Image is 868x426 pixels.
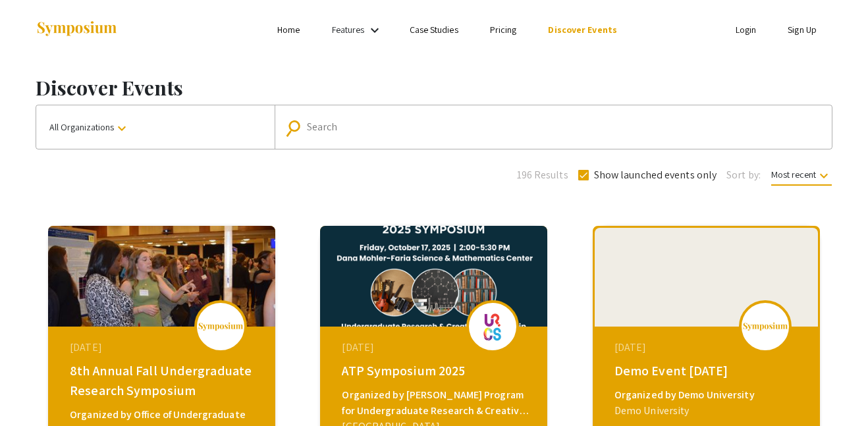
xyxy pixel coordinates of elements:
a: Sign Up [788,24,817,36]
span: All Organizations [49,121,130,133]
mat-icon: keyboard_arrow_down [114,120,130,136]
img: atp2025_eventLogo_56bb79_.png [473,309,512,342]
a: Pricing [490,24,517,36]
a: Case Studies [410,24,458,36]
img: logo_v2.png [198,322,244,331]
mat-icon: keyboard_arrow_down [816,168,832,184]
div: [DATE] [342,340,529,356]
img: Symposium by ForagerOne [36,20,118,38]
mat-icon: Expand Features list [367,22,383,38]
div: Demo University [614,403,801,419]
img: logo_v2.png [742,322,788,331]
a: Login [736,24,757,36]
a: Discover Events [548,24,617,36]
div: [DATE] [614,340,801,356]
span: 196 Results [517,167,568,183]
mat-icon: Search [287,117,306,140]
div: Organized by [PERSON_NAME] Program for Undergraduate Research & Creative Scholarship [342,387,529,419]
iframe: Chat [10,367,56,416]
button: All Organizations [36,105,275,149]
span: Sort by: [726,167,761,183]
button: Most recent [761,163,842,186]
span: Most recent [771,169,832,186]
div: Organized by Demo University [614,387,801,403]
div: ATP Symposium 2025 [342,361,529,381]
a: Home [277,24,300,36]
a: Features [332,24,365,36]
img: 8th-annual-fall-undergraduate-research-symposium_eventCoverPhoto_be3fc5__thumb.jpg [48,226,275,327]
img: atp2025_eventCoverPhoto_9b3fe5__thumb.png [320,226,547,327]
div: 8th Annual Fall Undergraduate Research Symposium [70,361,257,400]
span: Show launched events only [594,167,717,183]
div: Demo Event [DATE] [614,361,801,381]
h1: Discover Events [36,76,832,99]
div: [DATE] [70,340,257,356]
